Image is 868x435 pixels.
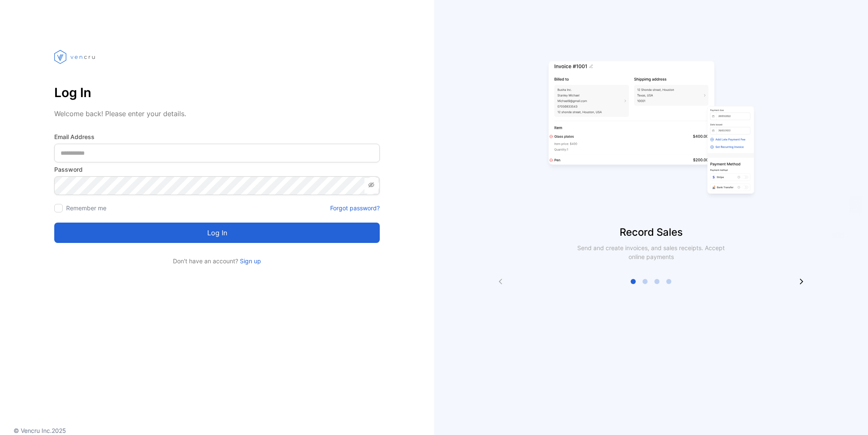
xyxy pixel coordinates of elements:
[54,223,380,243] button: Log in
[54,34,97,80] img: vencru logo
[545,34,757,225] img: slider image
[238,257,261,265] a: Sign up
[66,204,106,212] label: Remember me
[54,257,380,265] p: Don't have an account?
[54,165,380,174] label: Password
[330,204,380,212] a: Forgot password?
[54,132,380,141] label: Email Address
[54,82,380,103] p: Log In
[570,243,732,261] p: Send and create invoices, and sales receipts. Accept online payments
[54,109,380,119] p: Welcome back! Please enter your details.
[434,225,868,240] p: Record Sales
